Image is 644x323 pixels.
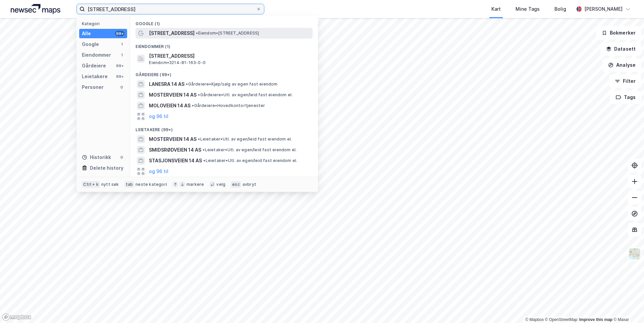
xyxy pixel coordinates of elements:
[491,5,501,13] div: Kart
[192,103,265,108] span: Gårdeiere • Hovedkontortjenester
[243,182,256,187] div: avbryt
[231,181,241,188] div: esc
[203,158,297,163] span: Leietaker • Utl. av egen/leid fast eiendom el.
[130,67,318,79] div: Gårdeiere (99+)
[198,137,292,142] span: Leietaker • Utl. av egen/leid fast eiendom el.
[149,60,206,65] span: Eiendom • 3214-81-163-0-0
[196,31,259,36] span: Eiendom • [STREET_ADDRESS]
[584,5,623,13] div: [PERSON_NAME]
[82,181,100,188] div: Ctrl + k
[149,91,197,99] span: MOSTERVEIEN 14 AS
[610,291,644,323] iframe: Chat Widget
[192,103,194,108] span: •
[82,62,106,70] div: Gårdeiere
[130,122,318,134] div: Leietakere (99+)
[2,313,32,321] a: Mapbox homepage
[101,182,119,187] div: nytt søk
[149,112,168,120] button: og 96 til
[115,31,124,36] div: 99+
[82,51,111,59] div: Eiendommer
[82,30,91,38] div: Alle
[610,91,641,104] button: Tags
[119,155,124,160] div: 0
[130,39,318,51] div: Eiendommer (1)
[203,158,205,163] span: •
[115,63,124,68] div: 99+
[149,167,168,175] button: og 96 til
[203,147,297,153] span: Leietaker • Utl. av egen/leid fast eiendom el.
[516,5,540,13] div: Mine Tags
[186,82,277,87] span: Gårdeiere • Kjøp/salg av egen fast eiendom
[149,80,184,88] span: LANESRA 14 AS
[149,135,197,143] span: MOSTERVEIEN 14 AS
[186,82,188,87] span: •
[149,102,191,110] span: MOLOVEIEN 14 AS
[124,181,135,188] div: tab
[82,153,111,161] div: Historikk
[579,317,612,322] a: Improve this map
[115,74,124,79] div: 99+
[82,83,104,91] div: Personer
[554,5,566,13] div: Bolig
[198,92,200,97] span: •
[186,182,204,187] div: markere
[545,317,578,322] a: OpenStreetMap
[602,58,641,72] button: Analyse
[149,29,195,37] span: [STREET_ADDRESS]
[136,182,167,187] div: neste kategori
[610,291,644,323] div: Kontrollprogram for chat
[525,317,544,322] a: Mapbox
[119,52,124,58] div: 1
[119,85,124,90] div: 0
[82,72,108,80] div: Leietakere
[90,164,123,172] div: Delete history
[82,40,99,48] div: Google
[609,74,641,88] button: Filter
[628,248,641,260] img: Z
[196,31,198,36] span: •
[119,42,124,47] div: 1
[198,92,292,98] span: Gårdeiere • Utl. av egen/leid fast eiendom el.
[130,16,318,28] div: Google (1)
[203,147,205,152] span: •
[85,4,256,14] input: Søk på adresse, matrikkel, gårdeiere, leietakere eller personer
[149,146,201,154] span: SMIDSRØDVEIEN 14 AS
[596,26,641,40] button: Bokmerker
[149,157,202,165] span: STASJONSVEIEN 14 AS
[600,42,641,56] button: Datasett
[149,52,310,60] span: [STREET_ADDRESS]
[198,137,200,142] span: •
[82,21,127,26] div: Kategori
[216,182,225,187] div: velg
[11,4,60,14] img: logo.a4113a55bc3d86da70a041830d287a7e.svg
